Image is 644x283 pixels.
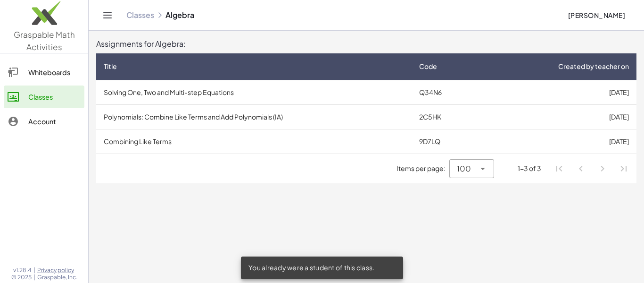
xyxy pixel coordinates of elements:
[241,257,403,279] div: You already were a student of this class.
[481,80,636,104] td: [DATE]
[96,129,412,154] td: Combining Like Terms
[37,266,77,274] a: Privacy policy
[96,104,412,129] td: Polynomials: Combine Like Terms and Add Polynomials (IA)
[412,80,481,104] td: Q34N6
[419,61,437,71] span: Code
[481,104,636,129] td: [DATE]
[96,80,412,104] td: Solving One, Two and Multi-step Equations
[100,8,115,23] button: Toggle navigation
[518,163,541,173] div: 1-3 of 3
[13,266,32,274] span: v1.28.4
[126,10,154,20] a: Classes
[96,38,636,50] div: Assignments for Algebra:
[412,129,481,154] td: 9D7LQ
[33,274,35,281] span: |
[4,61,84,84] a: Whiteboards
[28,67,81,78] div: Whiteboards
[412,104,481,129] td: 2C5HK
[457,163,471,174] span: 100
[558,61,629,71] span: Created by teacher on
[11,274,32,281] span: © 2025
[4,110,84,133] a: Account
[14,29,75,52] span: Graspable Math Activities
[28,91,81,103] div: Classes
[28,116,81,127] div: Account
[37,274,77,281] span: Graspable, Inc.
[104,61,117,71] span: Title
[549,158,635,180] nav: Pagination Navigation
[481,129,636,154] td: [DATE]
[396,163,449,173] span: Items per page:
[568,11,625,19] span: [PERSON_NAME]
[4,86,84,108] a: Classes
[560,7,633,24] button: [PERSON_NAME]
[33,266,35,274] span: |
